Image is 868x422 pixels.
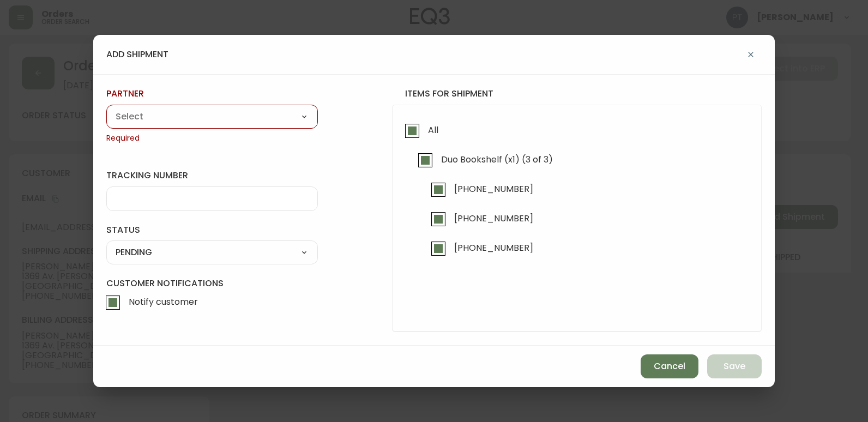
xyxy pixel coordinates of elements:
[106,278,318,315] label: Customer Notifications
[106,133,318,144] span: Required
[441,154,553,165] span: Duo Bookshelf (x1) (3 of 3)
[641,354,698,378] button: Cancel
[428,124,438,136] span: All
[654,360,685,372] span: Cancel
[454,213,533,224] span: [PHONE_NUMBER]
[106,170,318,182] label: tracking number
[454,242,533,254] span: [PHONE_NUMBER]
[106,49,168,61] h4: add shipment
[129,296,198,308] span: Notify customer
[392,88,762,100] h4: items for shipment
[454,183,533,195] span: [PHONE_NUMBER]
[106,224,318,236] label: status
[106,88,318,100] label: partner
